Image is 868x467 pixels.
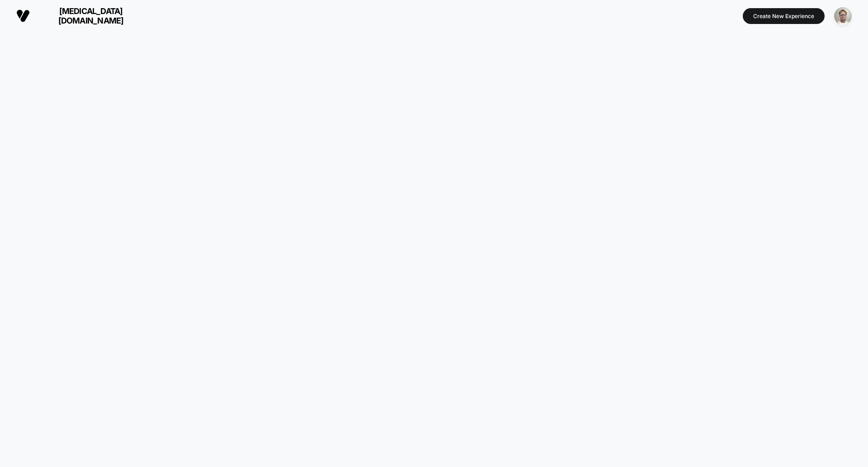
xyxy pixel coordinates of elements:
button: [MEDICAL_DATA][DOMAIN_NAME] [14,6,148,26]
img: ppic [834,7,852,25]
img: Visually logo [16,9,30,23]
span: [MEDICAL_DATA][DOMAIN_NAME] [37,6,145,25]
button: Create New Experience [743,8,825,24]
button: ppic [831,7,854,25]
